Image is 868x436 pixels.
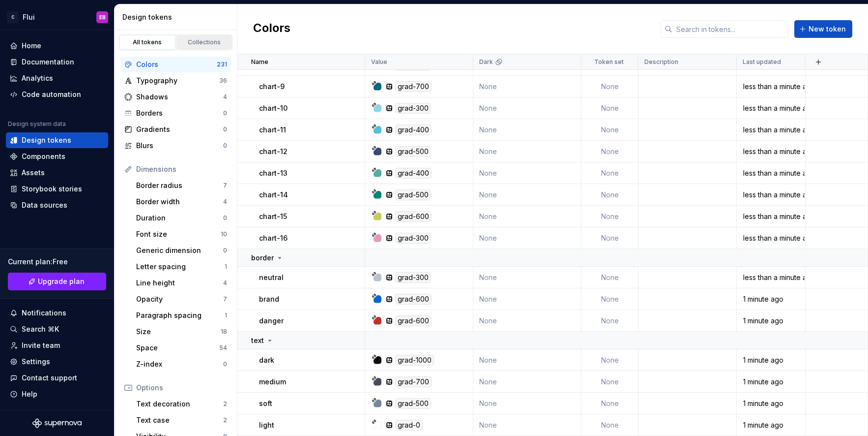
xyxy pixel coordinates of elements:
[223,247,227,254] div: 0
[136,60,217,69] div: Colors
[259,294,279,304] p: brand
[473,162,581,184] td: None
[221,328,227,336] div: 18
[473,119,581,141] td: None
[737,82,805,92] div: less than a minute ago
[259,125,286,135] p: chart-11
[581,97,638,119] td: None
[223,198,227,206] div: 4
[473,97,581,119] td: None
[136,359,223,369] div: Z-index
[22,41,41,51] div: Home
[581,119,638,141] td: None
[737,273,805,282] div: less than a minute ago
[581,227,638,249] td: None
[6,338,108,353] a: Invite team
[223,214,227,222] div: 0
[581,162,638,184] td: None
[136,278,223,288] div: Line height
[38,277,85,286] span: Upgrade plan
[136,229,221,239] div: Font size
[6,38,108,54] a: Home
[809,24,846,34] span: New token
[737,233,805,243] div: less than a minute ago
[395,315,432,326] div: grad-600
[371,58,387,66] p: Value
[136,141,223,151] div: Blurs
[581,267,638,288] td: None
[120,138,231,154] a: Blurs0
[737,316,805,326] div: 1 minute ago
[737,294,805,304] div: 1 minute ago
[473,414,581,436] td: None
[581,206,638,227] td: None
[132,259,231,275] a: Letter spacing1
[180,38,229,46] div: Collections
[581,393,638,414] td: None
[217,61,227,68] div: 231
[132,291,231,307] a: Opacity7
[581,288,638,310] td: None
[136,311,225,320] div: Paragraph spacing
[6,132,108,148] a: Design tokens
[253,20,290,38] h2: Colors
[22,324,59,334] div: Search ⌘K
[22,341,60,350] div: Invite team
[132,356,231,372] a: Z-index0
[6,370,108,386] button: Contact support
[6,386,108,402] button: Help
[473,310,581,332] td: None
[132,194,231,210] a: Border width4
[737,355,805,365] div: 1 minute ago
[22,152,65,161] div: Components
[136,327,221,337] div: Size
[136,197,223,207] div: Border width
[136,246,223,255] div: Generic dimension
[259,355,274,365] p: dark
[743,58,781,66] p: Last updated
[7,11,19,23] div: C
[395,376,432,387] div: grad-700
[581,349,638,371] td: None
[6,87,108,102] a: Code automation
[99,13,106,21] div: EB
[594,58,624,66] p: Token set
[219,77,227,85] div: 36
[395,125,432,135] div: grad-400
[132,412,231,428] a: Text case2
[395,398,431,409] div: grad-500
[136,181,223,190] div: Border radius
[223,125,227,133] div: 0
[223,109,227,117] div: 0
[132,275,231,291] a: Line height4
[259,377,286,387] p: medium
[737,168,805,178] div: less than a minute ago
[22,308,66,318] div: Notifications
[737,103,805,113] div: less than a minute ago
[473,371,581,393] td: None
[223,182,227,189] div: 7
[259,82,285,92] p: chart-9
[259,103,288,113] p: chart-10
[223,360,227,368] div: 0
[395,146,431,157] div: grad-500
[251,253,274,263] p: border
[395,189,431,200] div: grad-500
[23,12,35,22] div: Flui
[136,125,223,134] div: Gradients
[132,340,231,356] a: Space54
[223,416,227,424] div: 2
[221,230,227,238] div: 10
[259,420,274,430] p: light
[737,147,805,156] div: less than a minute ago
[136,76,219,86] div: Typography
[6,54,108,70] a: Documentation
[223,400,227,408] div: 2
[32,418,82,428] svg: Supernova Logo
[219,344,227,352] div: 54
[6,197,108,213] a: Data sources
[259,147,288,156] p: chart-12
[395,294,432,305] div: grad-600
[136,415,223,425] div: Text case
